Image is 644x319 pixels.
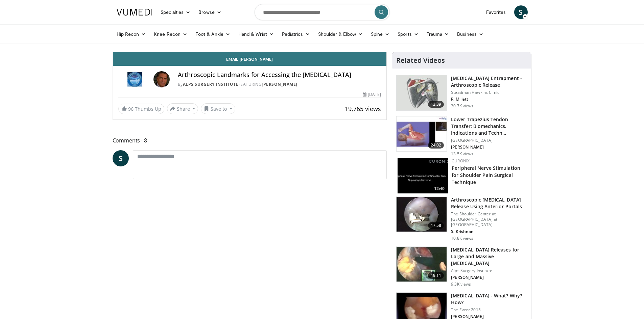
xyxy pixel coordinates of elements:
a: Pediatrics [278,27,314,41]
a: Knee Recon [150,27,191,41]
button: Save to [201,103,235,114]
img: 003f300e-98b5-4117-aead-6046ac8f096e.150x105_q85_crop-smart_upscale.jpg [397,116,447,152]
a: Trauma [423,27,453,41]
span: 12:39 [428,101,444,108]
a: 12:39 [MEDICAL_DATA] Entrapment - Arthroscopic Release Steadman Hawkins Clinic P. Millett 30.7K v... [396,75,527,111]
span: 96 [128,106,134,112]
a: 19:11 [MEDICAL_DATA] Releases for Large and Massive [MEDICAL_DATA] Alps Surgery Institute [PERSON... [396,246,527,287]
button: Share [167,103,198,114]
p: [PERSON_NAME] [451,144,527,150]
p: 9.3K views [451,282,471,287]
h3: [MEDICAL_DATA] - What? Why? How? [451,292,527,306]
a: 24:02 Lower Trapezius Tendon Transfer: Biomechanics, Indications and Techn… [GEOGRAPHIC_DATA] [PE... [396,116,527,157]
img: Alps Surgery Institute [118,71,151,87]
a: Sports [393,27,423,41]
p: 30.7K views [451,103,473,109]
p: Steadman Hawkins Clinic [451,90,527,95]
span: Comments 8 [113,136,387,145]
img: 38716_0000_3.png.150x105_q85_crop-smart_upscale.jpg [397,75,447,110]
a: Hip Recon [113,27,150,41]
a: Spine [367,27,393,41]
a: 17:58 Arthroscopic [MEDICAL_DATA] Release Using Anterior Portals The Shoulder Center at [GEOGRAPH... [396,196,527,241]
a: Business [453,27,487,41]
h3: [MEDICAL_DATA] Releases for Large and Massive [MEDICAL_DATA] [451,246,527,267]
span: 24:02 [428,142,444,149]
p: Alps Surgery Institute [451,268,527,273]
h4: Arthroscopic Landmarks for Accessing the [MEDICAL_DATA] [178,71,381,79]
h3: Arthroscopic [MEDICAL_DATA] Release Using Anterior Portals [451,196,527,210]
h4: Related Videos [396,56,445,64]
a: 12:40 [398,158,448,193]
h3: [MEDICAL_DATA] Entrapment - Arthroscopic Release [451,75,527,88]
p: The Event 2015 [451,307,527,313]
span: 12:40 [432,186,447,192]
p: 13.5K views [451,151,473,157]
p: 10.8K views [451,236,473,241]
a: Curonix [452,158,470,164]
a: 96 Thumbs Up [118,104,164,114]
a: Specialties [157,5,195,19]
a: Favorites [482,5,510,19]
a: Foot & Ankle [191,27,234,41]
div: By FEATURING [178,81,381,87]
span: 19,765 views [345,105,381,113]
a: Peripheral Nerve Stimulation for Shoulder Pain Surgical Technique [452,165,520,185]
input: Search topics, interventions [255,4,390,20]
a: [PERSON_NAME] [262,81,297,87]
a: Browse [194,5,225,19]
p: P. Millett [451,97,527,102]
p: [PERSON_NAME] [451,275,527,280]
span: 17:58 [428,222,444,229]
img: 12488_3.png.150x105_q85_crop-smart_upscale.jpg [397,247,447,282]
img: VuMedi Logo [117,9,152,16]
a: Hand & Wrist [234,27,278,41]
a: Shoulder & Elbow [314,27,367,41]
a: S [514,5,528,19]
p: S. Krishnan [451,229,527,234]
div: [DATE] [363,91,381,98]
img: Avatar [153,71,170,87]
h3: Lower Trapezius Tendon Transfer: Biomechanics, Indications and Techn… [451,116,527,136]
a: S [113,150,129,166]
p: The Shoulder Center at [GEOGRAPHIC_DATA] at [GEOGRAPHIC_DATA] [451,211,527,228]
img: butc_3.png.150x105_q85_crop-smart_upscale.jpg [397,197,447,232]
span: 19:11 [428,272,444,279]
a: Alps Surgery Institute [183,81,238,87]
img: e3bdd152-f5ff-439a-bfcf-d8989886bdb1.150x105_q85_crop-smart_upscale.jpg [398,158,448,193]
p: [GEOGRAPHIC_DATA] [451,138,527,143]
a: Email [PERSON_NAME] [113,52,387,66]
